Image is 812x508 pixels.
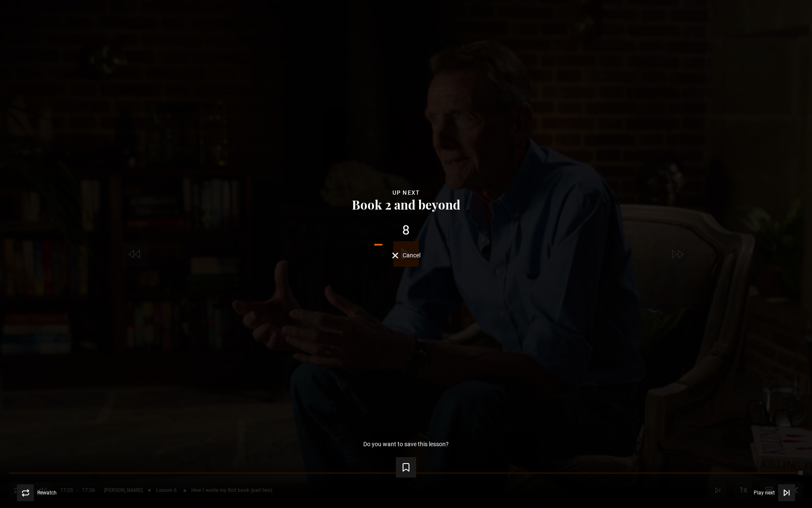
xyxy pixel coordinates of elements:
[14,188,798,198] div: Up next
[754,490,775,495] span: Play next
[392,252,420,259] button: Cancel
[363,441,449,447] p: Do you want to save this lesson?
[14,224,798,237] div: 8
[754,484,795,501] button: Play next
[349,198,463,211] button: Book 2 and beyond
[37,490,57,495] span: Rewatch
[403,252,420,258] span: Cancel
[17,484,57,501] button: Rewatch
